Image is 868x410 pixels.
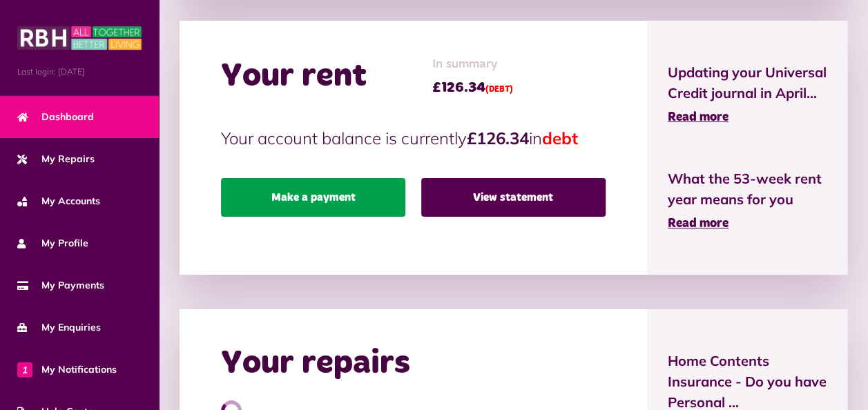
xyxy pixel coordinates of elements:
img: MyRBH [17,24,142,52]
span: My Enquiries [17,320,101,335]
h2: Your repairs [221,344,410,384]
a: View statement [421,178,606,217]
span: Last login: [DATE] [17,66,142,78]
span: My Notifications [17,362,117,377]
a: What the 53-week rent year means for you Read more [668,168,827,233]
a: Make a payment [221,178,405,217]
span: debt [542,128,578,148]
span: What the 53-week rent year means for you [668,168,827,210]
span: 1 [17,362,32,377]
span: My Accounts [17,194,100,208]
p: Your account balance is currently in [221,126,606,150]
span: Read more [668,111,729,124]
a: Updating your Universal Credit journal in April... Read more [668,62,827,127]
strong: £126.34 [467,128,529,148]
span: Updating your Universal Credit journal in April... [668,62,827,104]
span: My Payments [17,278,104,293]
span: £126.34 [432,77,513,98]
span: My Repairs [17,152,95,166]
span: My Profile [17,236,88,251]
span: In summary [432,55,513,74]
span: (DEBT) [485,86,513,94]
h2: Your rent [221,57,367,97]
span: Dashboard [17,110,94,124]
span: Read more [668,217,729,230]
